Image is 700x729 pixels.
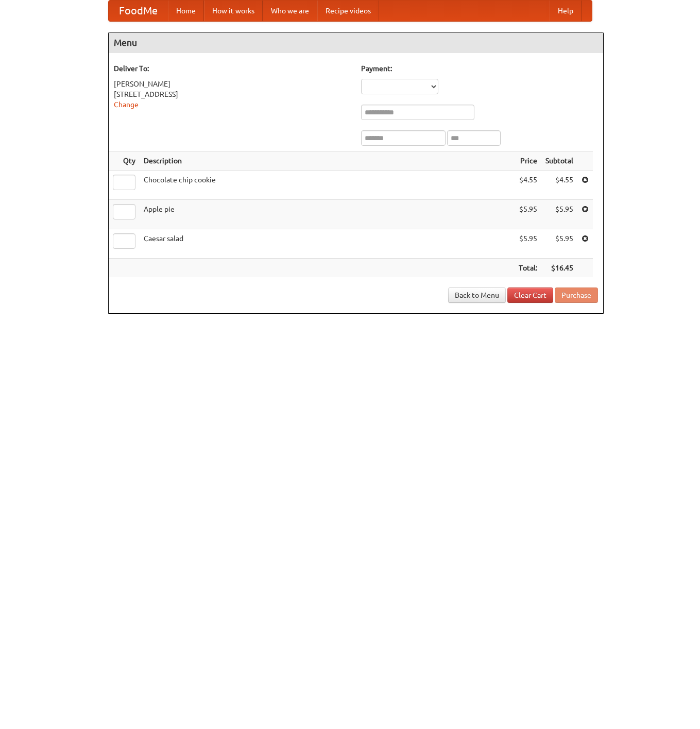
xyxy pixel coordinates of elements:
[361,63,598,74] h5: Payment:
[541,151,577,171] th: Subtotal
[204,1,263,21] a: How it works
[114,63,351,74] h5: Deliver To:
[515,171,541,200] td: $4.55
[515,151,541,171] th: Price
[109,32,603,53] h4: Menu
[317,1,379,21] a: Recipe videos
[140,171,515,200] td: Chocolate chip cookie
[448,287,506,303] a: Back to Menu
[515,200,541,229] td: $5.95
[541,259,577,278] th: $16.45
[555,287,598,303] button: Purchase
[168,1,204,21] a: Home
[140,200,515,229] td: Apple pie
[140,229,515,259] td: Caesar salad
[541,171,577,200] td: $4.55
[109,151,140,171] th: Qty
[515,259,541,278] th: Total:
[515,229,541,259] td: $5.95
[114,89,351,99] div: [STREET_ADDRESS]
[263,1,317,21] a: Who we are
[140,151,515,171] th: Description
[541,200,577,229] td: $5.95
[550,1,582,21] a: Help
[541,229,577,259] td: $5.95
[114,100,139,109] a: Change
[109,1,168,21] a: FoodMe
[507,287,553,303] a: Clear Cart
[114,79,351,89] div: [PERSON_NAME]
